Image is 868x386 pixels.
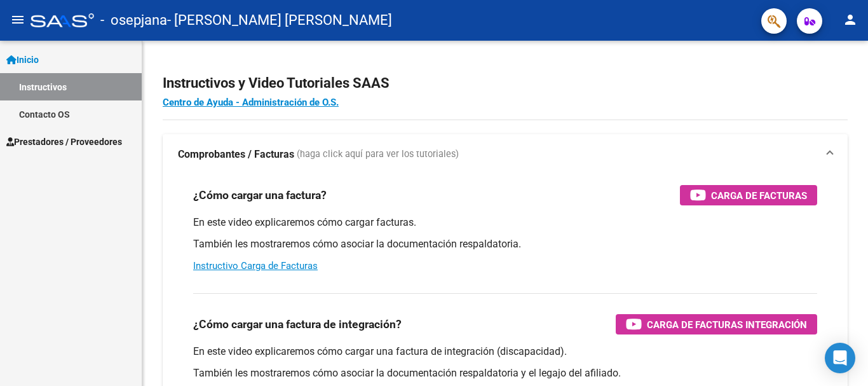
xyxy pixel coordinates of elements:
[163,134,848,175] mat-expansion-panel-header: Comprobantes / Facturas (haga click aquí para ver los tutoriales)
[647,317,807,333] span: Carga de Facturas Integración
[193,366,817,380] p: También les mostraremos cómo asociar la documentación respaldatoria y el legajo del afiliado.
[680,185,817,205] button: Carga de Facturas
[297,148,459,162] span: (haga click aquí para ver los tutoriales)
[10,12,25,27] mat-icon: menu
[193,345,817,359] p: En este video explicaremos cómo cargar una factura de integración (discapacidad).
[193,260,318,272] a: Instructivo Carga de Facturas
[193,237,817,251] p: También les mostraremos cómo asociar la documentación respaldatoria.
[167,6,392,34] span: - [PERSON_NAME] [PERSON_NAME]
[825,343,855,373] div: Open Intercom Messenger
[6,53,39,67] span: Inicio
[711,188,807,203] span: Carga de Facturas
[616,314,817,334] button: Carga de Facturas Integración
[193,315,402,333] h3: ¿Cómo cargar una factura de integración?
[100,6,167,34] span: - osepjana
[163,71,848,95] h2: Instructivos y Video Tutoriales SAAS
[193,216,817,230] p: En este video explicaremos cómo cargar facturas.
[6,135,122,149] span: Prestadores / Proveedores
[163,97,339,108] a: Centro de Ayuda - Administración de O.S.
[843,12,858,27] mat-icon: person
[178,148,294,162] strong: Comprobantes / Facturas
[193,186,327,204] h3: ¿Cómo cargar una factura?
